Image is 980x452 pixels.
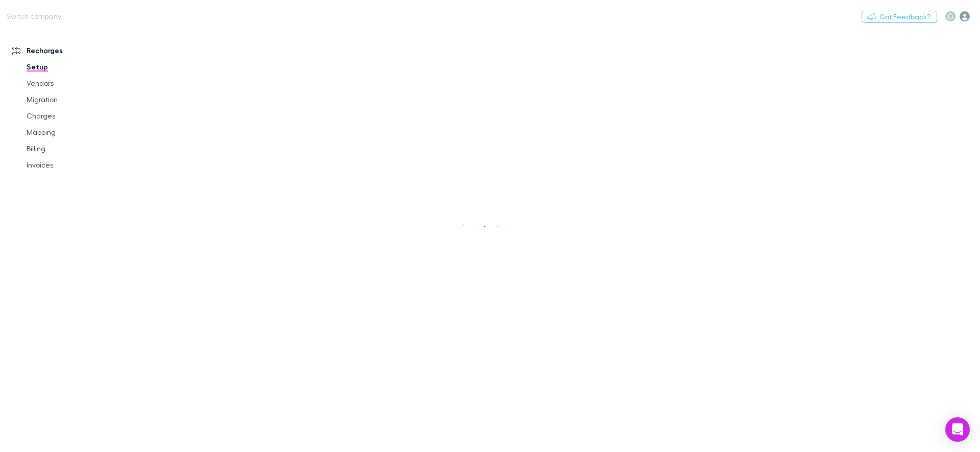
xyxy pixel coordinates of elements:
a: Charges [16,108,138,124]
a: Vendors [16,75,138,91]
button: Got Feedback? [862,11,937,23]
div: Open Intercom Messenger [945,417,970,442]
a: Setup [16,59,138,75]
a: Mapping [16,124,138,140]
a: Invoices [16,157,138,173]
a: Billing [16,140,138,157]
a: Recharges [2,42,138,59]
a: Migration [16,91,138,108]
